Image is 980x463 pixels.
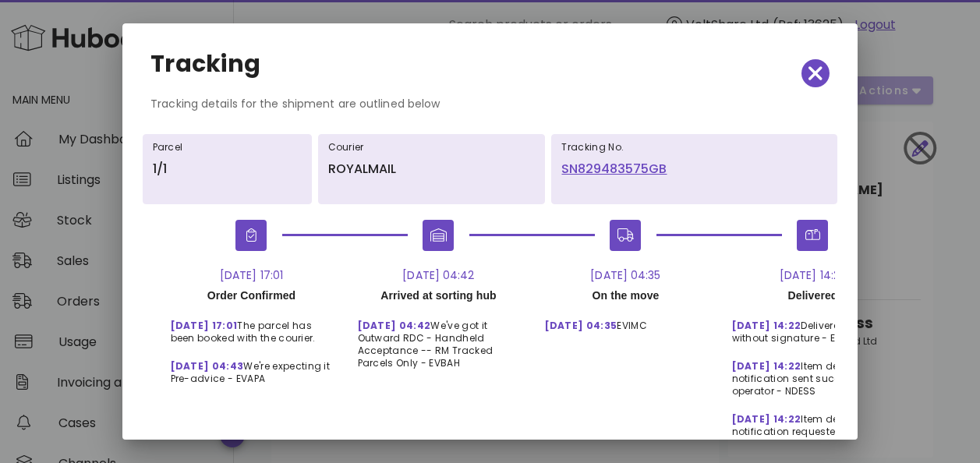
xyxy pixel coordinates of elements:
span: [DATE] 17:01 [171,319,238,332]
div: On the move [532,284,720,307]
div: The parcel has been booked with the courier. [158,307,345,348]
span: [DATE] 14:22 [732,319,801,332]
div: We've got it Outward RDC - Handheld Acceptance -- RM Tracked Parcels Only - EVBAH [345,307,532,373]
h6: Courier [328,141,536,154]
div: Item delivered notification sent successfully to operator - NDESS [720,348,907,401]
div: EVIMC [532,307,720,335]
div: Item delivered notification requested successfully - NDERS [720,401,907,454]
a: SN829483575GB [561,160,827,178]
div: Delivered [720,284,907,307]
div: [DATE] 14:22 [720,267,907,284]
div: Order Confirmed [158,284,345,307]
div: [DATE] 17:01 [158,267,345,284]
div: Arrived at sorting hub [345,284,532,307]
div: Tracking details for the shipment are outlined below [138,95,842,125]
span: [DATE] 14:22 [732,412,801,426]
div: [DATE] 04:42 [345,267,532,284]
div: Delivered Delivered without signature - EVKOP [720,307,907,348]
h2: Tracking [150,51,260,76]
span: [DATE] 14:22 [732,359,801,373]
span: [DATE] 04:42 [358,319,431,332]
p: 1/1 [153,160,302,178]
div: We're expecting it Pre-advice - EVAPA [158,348,345,388]
p: ROYALMAIL [328,160,536,178]
div: [DATE] 04:35 [532,267,720,284]
h6: Parcel [153,141,302,154]
span: [DATE] 04:43 [171,359,244,373]
span: [DATE] 04:35 [545,319,617,332]
h6: Tracking No. [561,141,827,154]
